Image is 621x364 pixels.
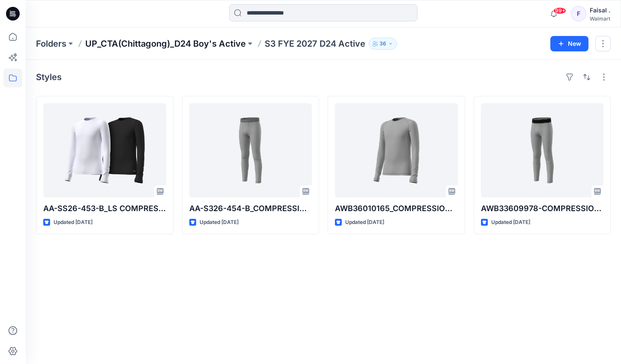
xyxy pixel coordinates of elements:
[369,38,397,50] button: 36
[189,203,312,215] p: AA-S326-454-B_COMPRESSION PANT
[481,203,604,215] p: AWB33609978-COMPRESSION PANT
[553,7,566,14] span: 99+
[335,203,458,215] p: AWB36010165_COMPRESSION LS CREW NECK
[571,6,586,21] div: F
[189,103,312,197] a: AA-S326-454-B_COMPRESSION PANT
[481,103,604,197] a: AWB33609978-COMPRESSION PANT
[590,15,610,22] div: Walmart
[550,36,588,51] button: New
[379,39,386,48] p: 36
[36,72,62,82] h4: Styles
[200,218,239,227] p: Updated [DATE]
[335,103,458,197] a: AWB36010165_COMPRESSION LS CREW NECK
[36,38,66,50] a: Folders
[590,5,610,15] div: Faisal .
[491,218,530,227] p: Updated [DATE]
[265,38,365,50] p: S3 FYE 2027 D24 Active
[43,103,166,197] a: AA-SS26-453-B_LS COMPRESSION TOP
[345,218,384,227] p: Updated [DATE]
[54,218,93,227] p: Updated [DATE]
[43,203,166,215] p: AA-SS26-453-B_LS COMPRESSION TOP
[85,38,246,50] a: UP_CTA(Chittagong)_D24 Boy's Active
